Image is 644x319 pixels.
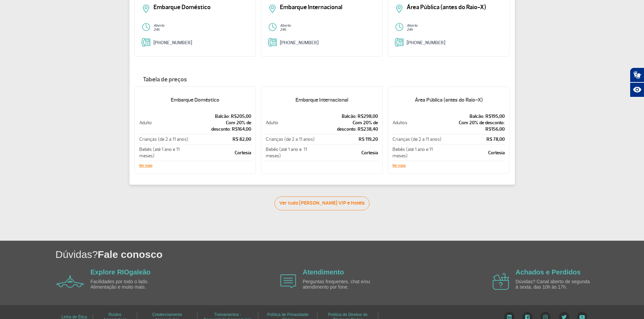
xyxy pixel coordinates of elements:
[303,268,344,276] a: Atendimento
[190,150,252,156] p: Cortesia
[392,164,406,168] button: Ver mais
[444,150,505,156] p: Cortesia
[139,136,189,142] p: Crianças (de 2 a 11 anos)
[56,275,84,288] img: airplane icon
[516,268,580,276] a: Achados e Perdidos
[407,4,502,10] p: Área Pública (antes do Raio-X)
[153,28,249,32] p: 24h
[407,28,502,32] p: 24h
[266,146,315,159] p: Bebês (até 1 ano e 11 meses)
[153,4,249,10] p: Embarque Doméstico
[280,274,296,288] img: airplane icon
[139,119,189,126] p: Adulto
[275,196,369,210] a: Ver tudo [PERSON_NAME] VIP e Hotéis
[55,247,644,261] h1: Dúvidas?
[153,40,192,46] a: [PHONE_NUMBER]
[98,249,163,260] span: Fale conosco
[316,150,378,156] p: Cortesia
[392,91,505,109] h5: Área Pública (antes do Raio-X)
[407,40,445,46] a: [PHONE_NUMBER]
[139,164,152,168] button: Ver mais
[190,113,252,119] p: Balcão: R$205,00
[91,268,151,276] a: Explore RIOgaleão
[407,23,418,28] strong: Aberto
[139,91,252,109] h5: Embarque Doméstico
[316,113,378,119] p: Balcão: R$298,00
[444,113,505,119] p: Balcão: R$195,00
[516,279,593,290] p: Dúvidas? Canal aberto de segunda à sexta, das 10h às 17h.
[630,82,644,97] button: Abrir recursos assistivos.
[630,68,644,82] button: Abrir tradutor de língua de sinais.
[265,91,378,109] h5: Embarque Internacional
[392,146,443,159] p: Bebês (até 1 ano e 11 meses)
[316,119,378,132] p: Com 20% de desconto: R$238,40
[392,136,443,142] p: Crianças (de 2 a 11 anos)
[190,136,252,142] p: R$ 82,00
[135,76,510,83] h4: Tabela de preços
[303,279,380,290] p: Perguntas frequentes, chat e/ou atendimento por fone.
[630,68,644,97] div: Plugin de acessibilidade da Hand Talk.
[266,119,315,126] p: Adulto
[91,279,168,290] p: Facilidades por todo o lado. Alimentação e muito mais.
[392,119,443,126] p: Adultos
[444,119,505,132] p: Com 20% de desconto: R$156,00
[444,136,505,142] p: R$ 78,00
[190,119,252,132] p: Com 20% de desconto: R$164,00
[280,4,376,10] p: Embarque Internacional
[139,146,189,159] p: Bebês (até 1 ano e 11 meses)
[280,28,376,32] p: 24h
[493,273,509,290] img: airplane icon
[266,136,315,142] p: Crianças (de 2 a 11 anos)
[280,23,291,28] strong: Aberto
[280,40,318,46] a: [PHONE_NUMBER]
[316,136,378,142] p: R$ 119,20
[153,23,164,28] strong: Aberto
